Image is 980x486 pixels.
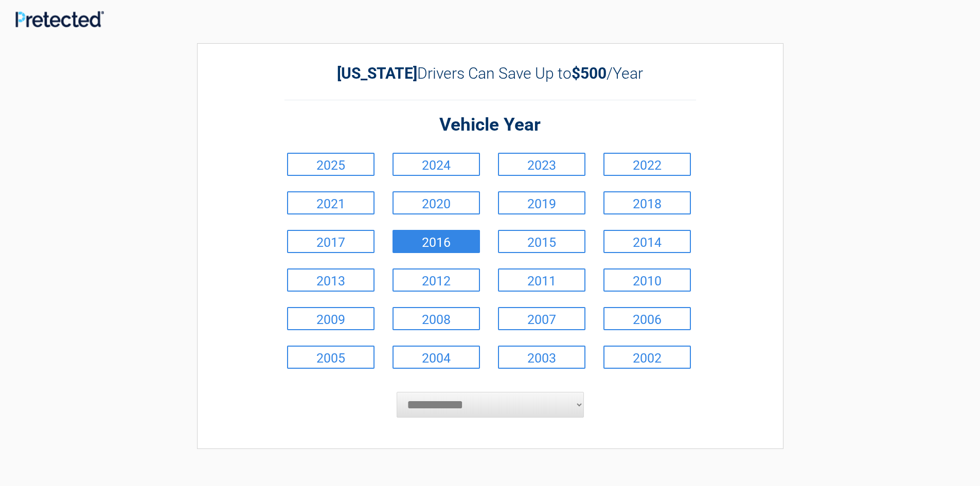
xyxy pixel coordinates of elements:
[603,346,691,369] a: 2002
[603,268,691,292] a: 2010
[337,64,417,82] b: [US_STATE]
[498,346,585,369] a: 2003
[393,346,480,369] a: 2004
[603,153,691,176] a: 2022
[572,64,607,82] b: $500
[287,268,375,292] a: 2013
[498,153,585,176] a: 2023
[284,113,696,137] h2: Vehicle Year
[393,191,480,214] a: 2020
[393,307,480,330] a: 2008
[393,153,480,176] a: 2024
[287,230,375,253] a: 2017
[393,230,480,253] a: 2016
[284,64,696,82] h2: Drivers Can Save Up to /Year
[498,230,585,253] a: 2015
[603,191,691,214] a: 2018
[603,307,691,330] a: 2006
[393,268,480,292] a: 2012
[287,346,375,369] a: 2005
[603,230,691,253] a: 2014
[498,307,585,330] a: 2007
[287,153,375,176] a: 2025
[498,268,585,292] a: 2011
[498,191,585,214] a: 2019
[287,191,375,214] a: 2021
[287,307,375,330] a: 2009
[15,11,104,27] img: Main Logo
